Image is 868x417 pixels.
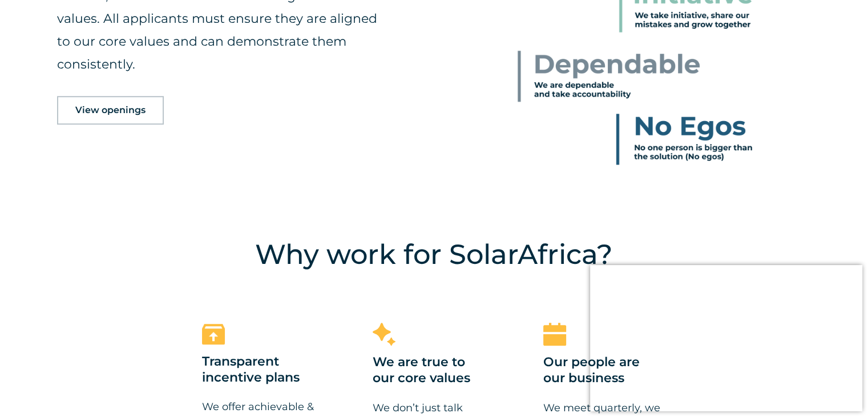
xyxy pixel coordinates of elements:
[590,265,862,411] iframe: Popup CTA
[57,96,164,125] a: View openings
[373,354,495,387] h3: We are true to our core values
[163,234,705,274] h4: Why work for SolarAfrica?
[202,354,325,387] h3: Transparent incentive plans
[543,354,666,387] h3: Our people are our business
[75,106,146,115] span: View openings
